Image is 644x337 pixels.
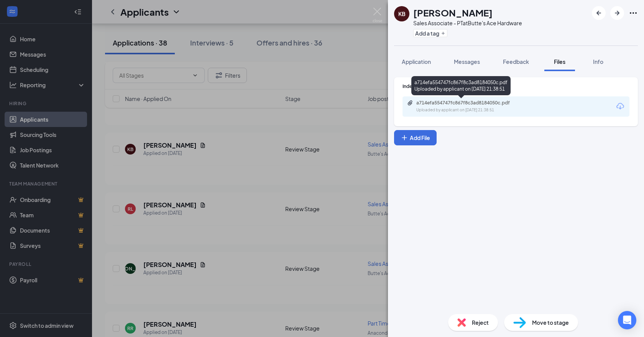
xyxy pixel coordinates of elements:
[416,107,531,113] div: Uploaded by applicant on [DATE] 21:38:51
[413,6,493,19] h1: [PERSON_NAME]
[593,58,603,65] span: Info
[454,58,480,65] span: Messages
[416,100,524,106] div: a714efa554747fc867f8c3ad8184050c.pdf
[618,311,636,329] div: Open Intercom Messenger
[413,29,447,37] button: PlusAdd a tag
[402,58,431,65] span: Application
[629,8,638,18] svg: Ellipses
[413,19,522,27] div: Sales Associate - PT at Butte's Ace Hardware
[441,31,445,36] svg: Plus
[503,58,529,65] span: Feedback
[407,100,413,106] svg: Paperclip
[613,8,622,18] svg: ArrowRight
[402,83,629,90] div: Indeed Resume
[532,318,569,327] span: Move to stage
[616,102,625,111] svg: Download
[411,76,511,95] div: a714efa554747fc867f8c3ad8184050c.pdf Uploaded by applicant on [DATE] 21:38:51
[394,130,437,145] button: Add FilePlus
[592,6,606,20] button: ArrowLeftNew
[407,100,531,113] a: Paperclipa714efa554747fc867f8c3ad8184050c.pdfUploaded by applicant on [DATE] 21:38:51
[398,10,406,18] div: KB
[594,8,603,18] svg: ArrowLeftNew
[554,58,565,65] span: Files
[401,134,408,142] svg: Plus
[610,6,624,20] button: ArrowRight
[472,318,489,327] span: Reject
